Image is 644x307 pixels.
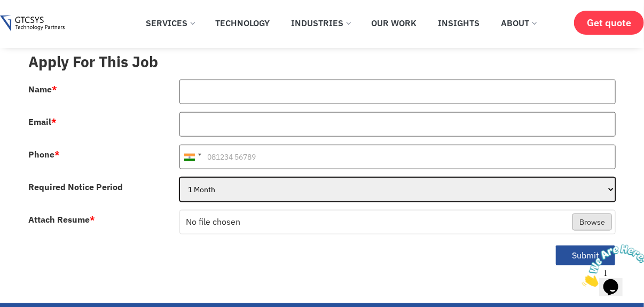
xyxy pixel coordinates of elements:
[493,11,544,35] a: About
[28,150,60,159] label: Phone
[138,11,202,35] a: Services
[587,17,631,28] span: Get quote
[574,11,644,35] a: Get quote
[180,145,205,169] div: India (भारत): +91
[28,53,616,71] h3: Apply For This Job
[28,85,57,93] label: Name
[578,240,644,291] iframe: chat widget
[179,145,616,169] input: 081234 56789
[28,215,95,224] label: Attach Resume
[430,11,488,35] a: Insights
[208,11,278,35] a: Technology
[555,245,616,266] button: Submit
[28,117,57,126] label: Email
[28,183,123,191] label: Required Notice Period
[4,4,9,13] span: 1
[4,4,70,46] img: Chat attention grabber
[364,11,425,35] a: Our Work
[284,11,358,35] a: Industries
